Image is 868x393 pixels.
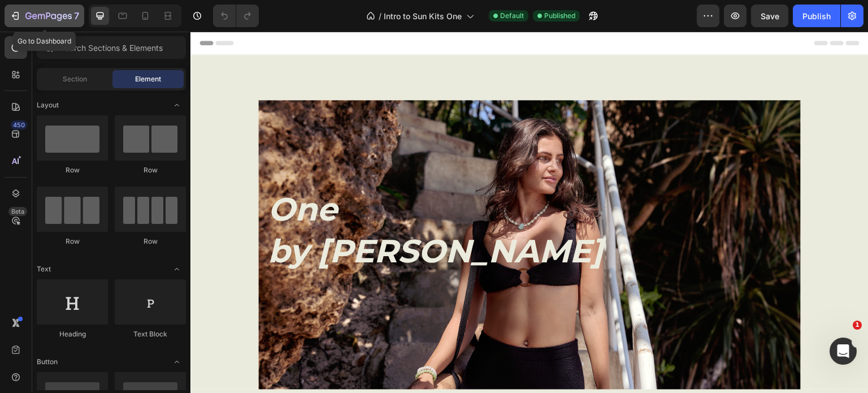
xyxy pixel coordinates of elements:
span: Intro to Sun Kits One [384,10,462,22]
span: / [379,10,381,22]
button: Publish [793,5,840,27]
button: Save [751,5,788,27]
span: Button [37,357,58,367]
span: Toggle open [168,96,186,114]
div: 450 [11,120,27,129]
div: Publish [802,10,831,22]
span: Toggle open [168,260,186,278]
span: Published [544,11,575,21]
span: 1 [853,321,862,330]
div: Heading [37,329,108,339]
div: Beta [8,207,27,216]
span: Text [37,264,51,274]
button: 7 [5,5,84,27]
span: Save [761,11,779,21]
span: Section [63,74,87,84]
div: Row [37,236,108,247]
div: Undo/Redo [213,5,259,27]
div: Row [115,165,186,175]
span: Element [135,74,161,84]
div: Text Block [115,329,186,339]
span: Toggle open [168,353,186,371]
iframe: Intercom live chat [830,338,857,365]
span: Layout [37,100,59,110]
input: Search Sections & Elements [37,36,186,59]
div: Row [115,236,186,247]
iframe: Design area [190,32,868,393]
span: Default [500,11,524,21]
p: 7 [74,9,79,23]
div: Row [37,165,108,175]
